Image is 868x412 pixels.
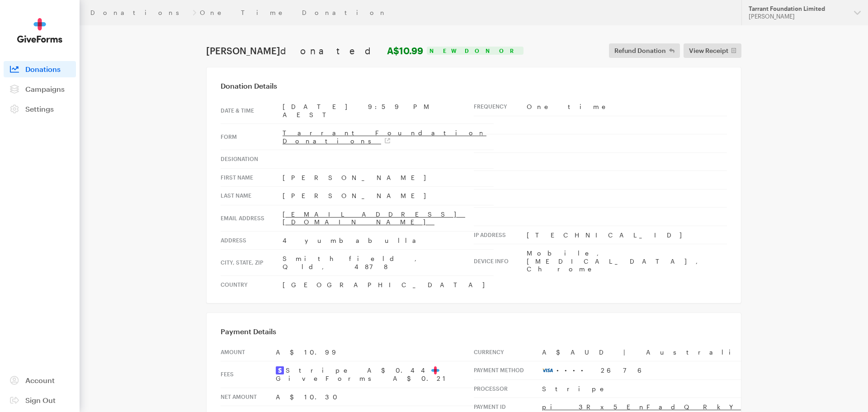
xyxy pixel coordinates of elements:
td: •••• 2676 [542,361,862,380]
td: A$10.30 [276,388,474,406]
strong: A$10.99 [387,45,423,56]
th: First Name [221,168,283,187]
div: Tarrant Foundation Limited [749,5,847,13]
td: A$10.99 [276,343,474,361]
th: Country [221,276,283,294]
div: [PERSON_NAME] [749,13,847,20]
span: View Receipt [689,45,728,56]
img: GiveForms [17,18,62,43]
span: Settings [25,104,54,113]
a: Account [4,372,76,388]
span: Refund Donation [614,45,666,56]
a: Settings [4,101,76,117]
img: stripe2-5d9aec7fb46365e6c7974577a8dae7ee9b23322d394d28ba5d52000e5e5e0903.svg [276,366,284,374]
a: [EMAIL_ADDRESS][DOMAIN_NAME] [283,210,465,226]
span: Account [25,376,55,384]
th: Amount [221,343,276,361]
a: View Receipt [684,43,742,58]
td: Smithfield , Qld, 4878 [283,250,494,276]
th: Designation [221,150,283,169]
a: Tarrant Foundation Donations [283,129,486,145]
h1: [PERSON_NAME] [206,45,423,56]
th: Fees [221,361,276,388]
img: favicon-aeed1a25926f1876c519c09abb28a859d2c37b09480cd79f99d23ee3a2171d47.svg [431,366,439,374]
th: Processor [474,379,542,398]
th: Net Amount [221,388,276,406]
td: One time [527,98,727,116]
th: Email address [221,205,283,231]
td: [GEOGRAPHIC_DATA] [283,276,494,294]
th: Last Name [221,187,283,205]
td: [TECHNICAL_ID] [527,226,727,244]
h3: Payment Details [221,327,727,336]
td: [PERSON_NAME] [283,168,494,187]
a: Donations [4,61,76,77]
h3: Donation Details [221,81,727,90]
span: Sign Out [25,396,56,404]
span: Donations [25,65,61,73]
td: [DATE] 9:59 PM AEST [283,98,494,124]
th: Payment Method [474,361,542,380]
a: Sign Out [4,392,76,408]
a: pi_3Rx5EnFadQRkY11C0foTd5p9 [542,403,862,411]
span: donated [280,45,385,56]
a: Campaigns [4,81,76,97]
th: IP address [474,226,527,244]
td: A$AUD | Australian Dollar [542,343,862,361]
th: Address [221,231,283,250]
div: New Donor [427,47,524,55]
th: City, state, zip [221,250,283,276]
td: Mobile, [MEDICAL_DATA], Chrome [527,244,727,278]
th: Device info [474,244,527,278]
td: Stripe [542,379,862,398]
td: 4 yumbabulla [283,231,494,250]
th: Frequency [474,98,527,116]
span: Campaigns [25,85,65,93]
button: Refund Donation [609,43,680,58]
td: [PERSON_NAME] [283,187,494,205]
th: Form [221,124,283,150]
th: Currency [474,343,542,361]
th: Date & time [221,98,283,124]
td: Stripe A$0.44 GiveForms A$0.21 [276,361,474,388]
a: Donations [90,9,189,16]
